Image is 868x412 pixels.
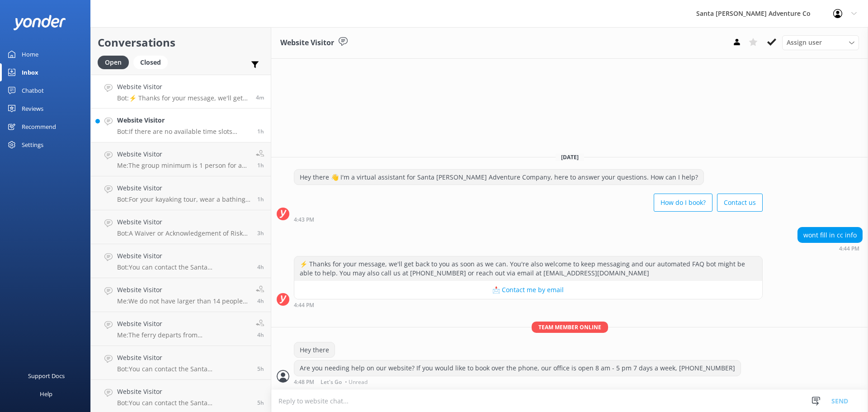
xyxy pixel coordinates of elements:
[294,170,703,185] div: Hey there 👋 I'm a virtual assistant for Santa [PERSON_NAME] Adventure Company, here to answer you...
[22,45,38,63] div: Home
[257,297,264,305] span: 12:15pm 18-Aug-2025 (UTC -07:00) America/Tijuana
[556,153,584,161] span: [DATE]
[117,353,250,363] h4: Website Visitor
[117,115,250,125] h4: Website Visitor
[257,331,264,339] span: 12:13pm 18-Aug-2025 (UTC -07:00) America/Tijuana
[117,94,249,102] p: Bot: ⚡ Thanks for your message, we'll get back to you as soon as we can. You're also welcome to k...
[294,302,763,308] div: 04:44pm 18-Aug-2025 (UTC -07:00) America/Tijuana
[117,319,249,329] h4: Website Visitor
[98,34,264,51] h2: Conversations
[22,136,43,154] div: Settings
[117,251,250,261] h4: Website Visitor
[257,128,264,135] span: 03:47pm 18-Aug-2025 (UTC -07:00) America/Tijuana
[280,37,334,49] h3: Website Visitor
[257,263,264,271] span: 12:32pm 18-Aug-2025 (UTC -07:00) America/Tijuana
[117,149,249,159] h4: Website Visitor
[294,360,741,376] div: Are you needing help on our website? If you would like to book over the phone, our office is open...
[117,387,250,397] h4: Website Visitor
[294,342,335,358] div: Hey there
[91,312,271,346] a: Website VisitorMe:The ferry departs from [GEOGRAPHIC_DATA], which is close to [GEOGRAPHIC_DATA].4h
[257,399,264,407] span: 11:25am 18-Aug-2025 (UTC -07:00) America/Tijuana
[532,322,608,333] span: Team member online
[294,281,762,299] button: 📩 Contact me by email
[40,385,52,403] div: Help
[117,365,250,373] p: Bot: You can contact the Santa [PERSON_NAME] Adventure Co. team at [PHONE_NUMBER], or by emailing...
[117,263,250,271] p: Bot: You can contact the Santa [PERSON_NAME] Adventure Co. team at [PHONE_NUMBER], or by emailing...
[257,365,264,373] span: 11:26am 18-Aug-2025 (UTC -07:00) America/Tijuana
[294,379,314,385] strong: 4:48 PM
[117,229,250,237] p: Bot: A Waiver or Acknowledgement of Risk form is required for all tours. You will receive a link ...
[91,210,271,244] a: Website VisitorBot:A Waiver or Acknowledgement of Risk form is required for all tours. You will r...
[98,56,129,69] div: Open
[294,303,314,308] strong: 4:44 PM
[321,379,342,385] span: Let's Go
[22,99,43,118] div: Reviews
[14,15,66,30] img: yonder-white-logo.png
[117,195,250,204] p: Bot: For your kayaking tour, wear a bathing suit under the provided wetsuit and bring water shoes...
[22,81,44,99] div: Chatbot
[117,217,250,227] h4: Website Visitor
[117,82,249,92] h4: Website Visitor
[117,128,250,136] p: Bot: If there are no available time slots showing online, the trip is likely full. You can reach ...
[797,245,863,251] div: 04:44pm 18-Aug-2025 (UTC -07:00) America/Tijuana
[117,285,249,295] h4: Website Visitor
[294,256,762,280] div: ⚡ Thanks for your message, we'll get back to you as soon as we can. You're also welcome to keep m...
[117,183,250,193] h4: Website Visitor
[717,194,763,212] button: Contact us
[22,63,38,81] div: Inbox
[91,244,271,278] a: Website VisitorBot:You can contact the Santa [PERSON_NAME] Adventure Co. team at [PHONE_NUMBER], ...
[22,118,56,136] div: Recommend
[654,194,712,212] button: How do I book?
[117,331,249,339] p: Me: The ferry departs from [GEOGRAPHIC_DATA], which is close to [GEOGRAPHIC_DATA].
[117,399,250,407] p: Bot: You can contact the Santa [PERSON_NAME] Adventure Co. team at [PHONE_NUMBER], or by emailing...
[257,161,264,169] span: 03:43pm 18-Aug-2025 (UTC -07:00) America/Tijuana
[256,94,264,101] span: 04:44pm 18-Aug-2025 (UTC -07:00) America/Tijuana
[839,246,859,251] strong: 4:44 PM
[798,227,862,243] div: wont fill in cc info
[294,217,314,223] strong: 4:43 PM
[782,35,859,50] div: Assign User
[98,57,133,67] a: Open
[91,109,271,142] a: Website VisitorBot:If there are no available time slots showing online, the trip is likely full. ...
[117,297,249,305] p: Me: We do not have larger than 14 people per van in which case we would have two vehicles for you...
[91,346,271,380] a: Website VisitorBot:You can contact the Santa [PERSON_NAME] Adventure Co. team at [PHONE_NUMBER], ...
[294,216,763,223] div: 04:43pm 18-Aug-2025 (UTC -07:00) America/Tijuana
[91,142,271,176] a: Website VisitorMe:The group minimum is 1 person for any channel islands tour1h
[257,229,264,237] span: 01:39pm 18-Aug-2025 (UTC -07:00) America/Tijuana
[345,379,368,385] span: • Unread
[91,278,271,312] a: Website VisitorMe:We do not have larger than 14 people per van in which case we would have two ve...
[91,75,271,109] a: Website VisitorBot:⚡ Thanks for your message, we'll get back to you as soon as we can. You're als...
[117,161,249,170] p: Me: The group minimum is 1 person for any channel islands tour
[133,56,168,69] div: Closed
[28,367,65,385] div: Support Docs
[257,195,264,203] span: 02:56pm 18-Aug-2025 (UTC -07:00) America/Tijuana
[133,57,172,67] a: Closed
[91,176,271,210] a: Website VisitorBot:For your kayaking tour, wear a bathing suit under the provided wetsuit and bri...
[787,38,822,47] span: Assign user
[294,379,741,385] div: 04:48pm 18-Aug-2025 (UTC -07:00) America/Tijuana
